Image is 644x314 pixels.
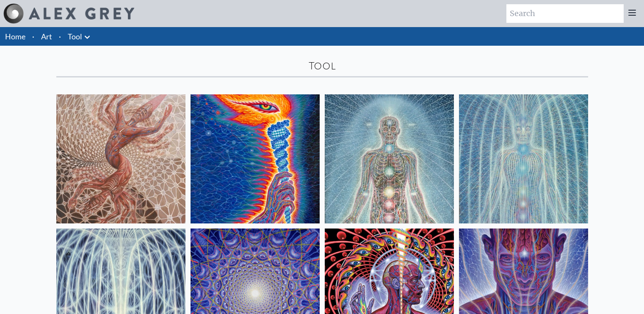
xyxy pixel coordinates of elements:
[56,59,588,73] div: Tool
[68,30,82,42] a: Tool
[5,32,25,41] a: Home
[506,4,624,23] input: Search
[41,30,52,42] a: Art
[29,27,38,46] li: ·
[55,27,64,46] li: ·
